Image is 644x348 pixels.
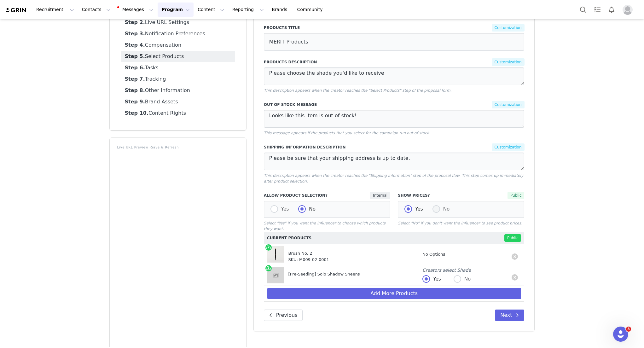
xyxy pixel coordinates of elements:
img: grin logo [5,7,27,13]
input: Products [264,33,525,51]
a: Save & Refresh [151,146,179,149]
div: Hi! Yes please [PERSON_NAME] thanks so much. [28,96,116,108]
span: Customization [492,101,525,108]
a: Tasks [121,62,235,73]
a: Select Products [121,51,235,62]
img: placeholder-square.jpeg [267,267,284,283]
div: Current Products [267,234,311,242]
strong: Waiting on you [46,80,80,84]
img: placeholder-profile.jpg [623,5,633,15]
p: Select "No" if you don't want the influencer to see product prices. [398,220,524,226]
strong: Step 10. [125,110,148,116]
img: Profile image for John [18,3,28,14]
h1: [PERSON_NAME] [31,3,72,8]
strong: Step 9. [125,99,145,105]
div: No Options [422,251,445,258]
span: No [440,206,450,212]
span: Public [504,234,521,242]
div: thanks so much [76,164,121,178]
button: Gif picker [30,206,35,212]
span: Ticket has been updated • [DATE] [33,120,100,125]
p: This message appears if the products that you select for the campaign run out of stock. [264,130,525,136]
button: Search [576,3,590,17]
button: Next [495,310,524,321]
a: Compensation [121,39,235,51]
span: Customization [492,24,525,32]
label: Show Prices? [398,193,468,198]
p: Active 7h ago [31,8,59,14]
button: Profile [619,5,639,15]
button: Home [99,3,111,14]
textarea: Message… [5,193,121,204]
button: Send a message… [108,204,118,214]
div: John says… [5,71,121,92]
div: Creators select Shade [422,267,502,274]
div: John says… [5,139,121,164]
a: Tasks [590,3,604,17]
p: Live URL Preview - [117,145,239,150]
p: This description appears when the creator reaches the "Select Products" step of the proposal form. [264,88,525,93]
a: Community [293,3,329,17]
span: Yes [430,276,441,282]
a: Brands [268,3,293,17]
div: John says… [5,183,121,208]
span: Ticket has been updated • [DATE] [33,73,100,78]
p: This description appears when the creator reaches the "Shipping Information" step of the proposal... [264,173,525,184]
div: Close [111,3,122,14]
strong: Step 8. [125,87,145,93]
strong: Step 5. [125,53,145,59]
strong: Step 7. [125,76,145,82]
span: Customer Ticket [48,26,86,31]
button: Notifications [605,3,618,17]
a: Live URL Settings [121,17,235,28]
button: Recruitment [32,3,78,17]
button: Program [158,3,194,17]
button: Emoji picker [20,206,25,212]
button: Add More Products [267,288,521,299]
button: Previous [264,310,303,321]
div: [Pre-Seeding] Solo Shadow Sheens [288,267,403,277]
button: Upload attachment [10,206,15,212]
div: Of course -- happy to help, [PERSON_NAME]! Will follow up soon! [10,143,98,155]
button: Reporting [229,3,268,17]
strong: Step 3. [125,31,145,37]
span: No [461,276,471,282]
div: You're most welcome! [10,187,59,193]
div: Brush No. 2 [288,246,403,263]
p: Select "Yes" if you want the influencer to choose which products they want. [264,220,390,232]
span: Public [508,192,525,199]
span: Internal [370,192,390,199]
a: Customer Ticket [35,21,91,35]
strong: Step 2. [125,19,145,25]
div: Ivy says… [5,92,121,117]
div: Of course -- happy to help, [PERSON_NAME]! Will follow up soon! [5,139,103,159]
strong: Step 4. [125,42,145,48]
label: Products Description [264,59,393,65]
div: Ivy says… [5,164,121,183]
iframe: Intercom live chat [613,327,628,342]
a: Other Information [121,85,235,96]
a: Brand Assets [121,96,235,107]
a: Notification Preferences [121,28,235,39]
span: Customization [492,58,525,66]
button: go back [4,3,16,14]
label: Out of Stock Message [264,102,393,107]
button: Start recording [40,206,45,212]
a: Tracking [121,73,235,85]
a: Content Rights [121,107,235,119]
span: SKU: M009-02-0001 [288,257,329,262]
button: Messages [115,3,157,17]
div: GRIN Helper says… [5,117,121,139]
div: You're most welcome![PERSON_NAME] • [DATE] [5,183,64,197]
strong: In Progress [50,126,76,131]
span: Customization [492,143,525,151]
img: MERIT-BrushNo2_8fffa37f-a9b6-4a98-ba49-3812289a2294.jpg [267,246,284,263]
span: No [306,206,316,212]
div: Hi! Yes please [PERSON_NAME] thanks so much. [23,92,121,112]
label: Shipping Information Description [264,144,393,150]
div: thanks so much [81,168,116,174]
span: Yes [278,206,289,212]
strong: Step 6. [125,65,145,71]
button: Contacts [78,3,114,17]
